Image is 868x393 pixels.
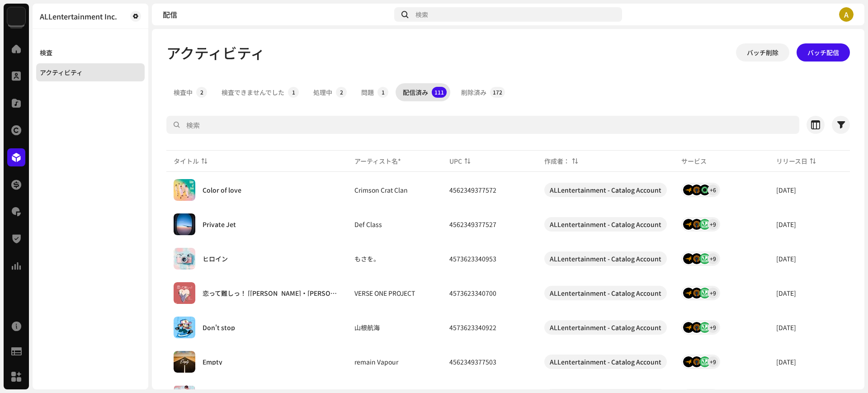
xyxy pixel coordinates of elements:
[550,251,661,266] div: ALLentertainment - Catalog Account
[449,323,496,332] span: 4573623340922
[403,83,428,101] div: 配信済み
[196,87,207,98] p-badge: 2
[776,156,807,166] div: リリース日
[203,187,241,193] div: Color of love
[708,185,718,195] div: +6
[174,179,195,201] img: b0fe917c-3733-4f12-857c-43ca7cfb59e8
[544,251,667,266] span: ALLentertainment - Catalog Account
[354,256,380,262] div: もさを。
[354,187,435,193] span: Crimson Crat Clan
[708,219,718,230] div: +9
[354,290,415,296] div: VERSE ONE PROJECT
[40,13,117,20] div: ALLentertainment Inc.
[550,183,661,197] div: ALLentertainment - Catalog Account
[288,87,299,98] p-badge: 1
[174,213,195,235] img: 1e050a23-2a29-405b-a3c0-13cf472268d1
[776,357,796,366] span: 2025/09/18
[736,43,789,62] button: バッチ削除
[174,282,195,304] img: 36ac94c6-e246-4f1f-ac51-2036af483349
[174,83,193,101] div: 検査中
[203,324,235,331] div: Don't stop
[354,290,435,296] span: VERSE ONE PROJECT
[544,183,667,197] span: ALLentertainment - Catalog Account
[336,87,347,98] p-badge: 2
[203,256,228,262] div: ヒロイン
[461,83,486,101] div: 削除済み
[708,322,718,333] div: +9
[40,49,52,56] div: 検査
[544,286,667,300] span: ALLentertainment - Catalog Account
[354,221,435,227] span: Def Class
[203,290,340,296] div: 恋って難しっ！ [朱宮成美・一宮りり・クレオ・新実はなり・はなさきじゅりな]
[313,83,332,101] div: 処理中
[36,63,145,81] re-m-nav-item: アクティビティ
[354,256,435,262] span: もさを。
[174,317,195,338] img: 4575a525-1853-41ca-91ec-d8fc23cf8d8c
[544,217,667,232] span: ALLentertainment - Catalog Account
[7,7,25,25] img: c2543a3e-b08b-4b56-986d-89cdf5bdbbc2
[708,253,718,264] div: +9
[776,323,796,332] span: 2025/10/10
[174,351,195,373] img: d97ab54a-e4ac-42f9-afa6-c183e887efca
[776,185,796,194] span: 2025/10/10
[203,359,222,365] div: Empty
[36,43,145,62] re-m-nav-item: 検査
[354,324,380,331] div: 山根航海
[708,288,718,298] div: +9
[776,254,796,263] span: 2025/10/17
[354,359,435,365] span: remain Vapour
[747,43,778,62] span: バッチ削除
[708,356,718,367] div: +9
[544,156,570,166] div: 作成者：
[415,11,428,18] span: 検索
[166,43,265,62] span: アクティビティ
[490,87,505,98] p-badge: 172
[174,248,195,270] img: 8ae63aa3-4791-4a9f-99e8-0deeb9b2001a
[544,320,667,335] span: ALLentertainment - Catalog Account
[449,357,496,366] span: 4562349377503
[449,156,462,166] div: UPC
[354,324,435,331] span: 山根航海
[166,116,799,134] input: 検索
[550,286,661,300] div: ALLentertainment - Catalog Account
[354,359,398,365] div: remain Vapour
[776,289,796,298] span: 2025/10/03
[203,221,236,227] div: Private Jet
[449,289,496,298] span: 4573623340700
[797,43,850,62] button: バッチ配信
[839,7,854,22] div: A
[377,87,388,98] p-badge: 1
[163,11,391,18] div: 配信
[174,156,199,166] div: タイトル
[449,254,496,263] span: 4573623340953
[40,69,83,76] div: アクティビティ
[807,43,839,62] span: バッチ配信
[432,87,447,98] p-badge: 111
[354,221,382,227] div: Def Class
[361,83,374,101] div: 問題
[222,83,284,101] div: 検査できませんでした
[544,355,667,369] span: ALLentertainment - Catalog Account
[449,220,496,229] span: 4562349377527
[776,220,796,229] span: 2025/10/03
[449,185,496,194] span: 4562349377572
[354,187,408,193] div: Crimson Crat Clan
[550,355,661,369] div: ALLentertainment - Catalog Account
[550,217,661,232] div: ALLentertainment - Catalog Account
[550,320,661,335] div: ALLentertainment - Catalog Account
